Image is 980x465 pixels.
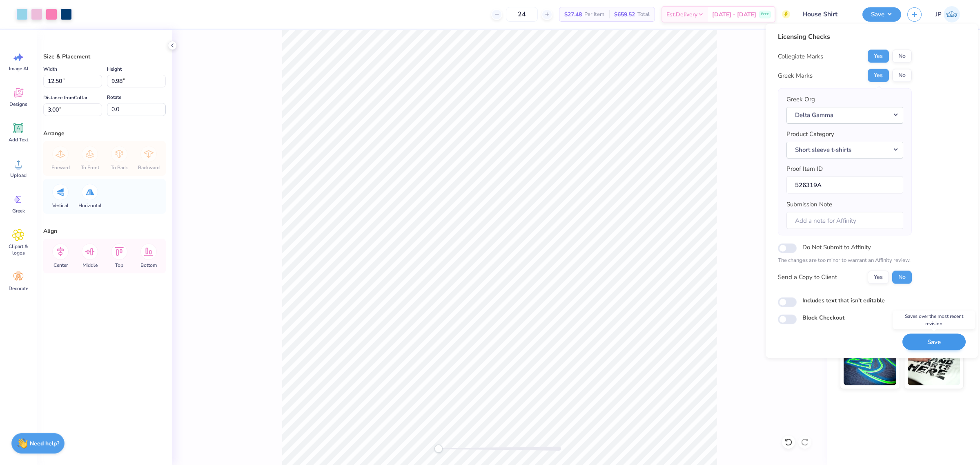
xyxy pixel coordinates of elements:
[5,243,32,256] span: Clipart & logos
[786,141,903,158] button: Short sleeve t-shirts
[564,10,582,19] span: $27.48
[778,51,823,61] div: Collegiate Marks
[43,129,166,138] div: Arrange
[868,69,889,82] button: Yes
[892,271,912,284] button: No
[712,10,756,19] span: [DATE] - [DATE]
[893,311,975,329] div: Saves over the most recent revision
[786,107,903,123] button: Delta Gamma
[52,202,69,209] span: Vertical
[892,50,912,63] button: No
[82,262,98,268] span: Middle
[902,333,966,350] button: Save
[115,262,123,268] span: Top
[778,257,912,265] p: The changes are too minor to warrant an Affinity review.
[666,10,697,19] span: Est. Delivery
[107,92,121,102] label: Rotate
[140,262,157,268] span: Bottom
[9,101,27,107] span: Designs
[43,93,87,103] label: Distance from Collar
[932,6,964,22] a: JP
[778,71,813,80] div: Greek Marks
[506,7,538,22] input: – –
[786,200,832,209] label: Submission Note
[944,6,960,22] img: John Paul Torres
[434,445,443,453] div: Accessibility label
[9,136,28,143] span: Add Text
[786,164,823,174] label: Proof Item ID
[786,212,903,229] input: Add a note for Affinity
[43,227,166,235] div: Align
[107,64,122,74] label: Height
[761,11,769,17] span: Free
[12,208,25,214] span: Greek
[637,10,650,19] span: Total
[802,296,885,304] label: Includes text that isn't editable
[908,344,960,385] img: Water based Ink
[9,65,28,72] span: Image AI
[786,130,834,139] label: Product Category
[43,52,166,61] div: Size & Placement
[862,7,901,22] button: Save
[802,242,871,253] label: Do Not Submit to Affinity
[796,6,856,22] input: Untitled Design
[786,95,815,104] label: Greek Org
[10,172,27,179] span: Upload
[778,32,912,42] div: Licensing Checks
[892,69,912,82] button: No
[30,440,59,447] strong: Need help?
[614,10,635,19] span: $659.52
[778,273,837,282] div: Send a Copy to Client
[868,50,889,63] button: Yes
[802,313,844,322] label: Block Checkout
[9,285,28,292] span: Decorate
[935,10,942,19] span: JP
[43,64,57,74] label: Width
[78,202,102,209] span: Horizontal
[53,262,68,268] span: Center
[844,344,896,385] img: Glow in the Dark Ink
[584,10,604,19] span: Per Item
[868,271,889,284] button: Yes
